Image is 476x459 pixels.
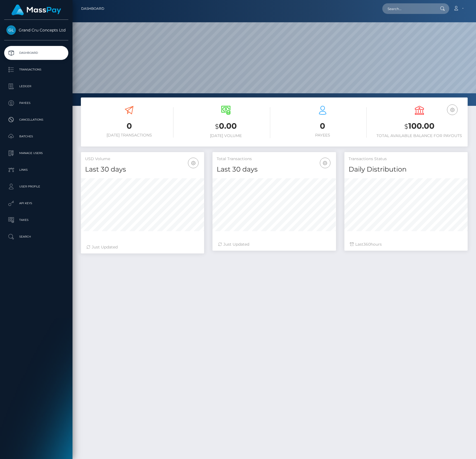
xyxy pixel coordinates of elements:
p: Ledger [6,82,66,91]
a: User Profile [4,180,68,194]
img: Grand Cru Concepts Ltd [6,25,16,35]
a: Links [4,163,68,177]
h3: 0 [279,121,367,131]
span: Grand Cru Concepts Ltd [4,28,68,33]
a: Manage Users [4,146,68,160]
small: $ [404,123,408,130]
p: Cancellations [6,116,66,124]
p: Search [6,233,66,241]
h4: Last 30 days [217,165,332,174]
h6: [DATE] Volume [182,133,270,138]
a: Payees [4,96,68,110]
a: API Keys [4,196,68,210]
a: Batches [4,130,68,143]
p: Manage Users [6,149,66,157]
a: Taxes [4,213,68,227]
a: Dashboard [81,3,104,14]
p: Batches [6,132,66,141]
h6: Payees [279,133,367,138]
div: Just Updated [86,244,199,250]
h4: Daily Distribution [349,165,463,174]
small: $ [215,123,219,130]
p: Transactions [6,65,66,74]
div: Just Updated [218,241,330,247]
p: API Keys [6,199,66,207]
h4: Last 30 days [85,165,200,174]
a: Search [4,230,68,244]
h3: 0 [85,121,173,131]
h3: 0.00 [182,121,270,132]
p: Payees [6,99,66,107]
h5: Transactions Status [349,156,463,162]
p: Dashboard [6,49,66,57]
h3: 100.00 [375,121,463,132]
p: Taxes [6,216,66,224]
input: Search... [382,3,435,14]
h6: Total Available Balance for Payouts [375,133,463,138]
a: Dashboard [4,46,68,60]
div: Last hours [350,241,462,247]
span: 360 [363,242,371,247]
h5: Total Transactions [217,156,332,162]
p: User Profile [6,182,66,191]
a: Cancellations [4,113,68,127]
h5: USD Volume [85,156,200,162]
img: MassPay Logo [11,4,61,15]
a: Transactions [4,63,68,77]
h6: [DATE] Transactions [85,133,173,138]
a: Ledger [4,79,68,93]
p: Links [6,166,66,174]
